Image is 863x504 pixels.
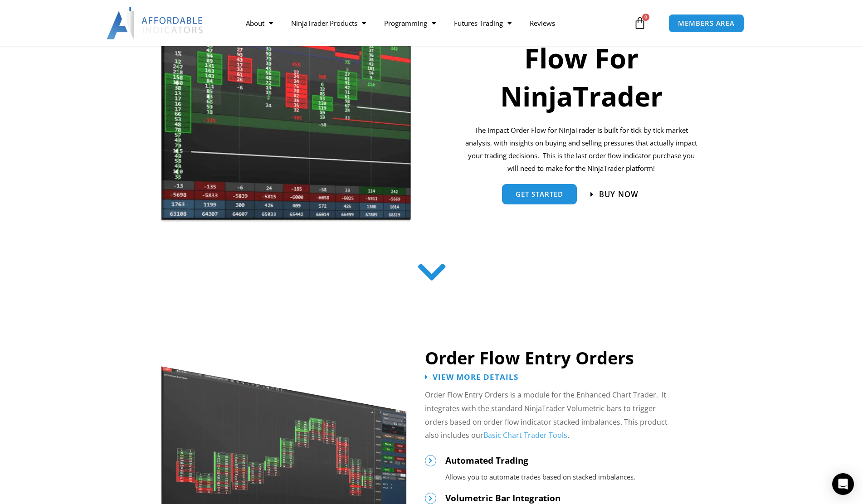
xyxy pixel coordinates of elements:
a: MEMBERS AREA [668,14,744,33]
h1: Impact Order Flow For NinjaTrader [464,1,699,115]
a: Programming [375,13,445,34]
span: get started [516,191,563,198]
p: Allows you to automate trades based on stacked imbalances. [445,471,711,484]
a: About [237,13,282,34]
p: Order Flow Entry Orders is a module for the Enhanced Chart Trader. It integrates with the standar... [425,388,677,442]
span: Automated Trading [445,455,528,466]
a: NinjaTrader Products [282,13,375,34]
span: Volumetric Bar Integration [445,492,561,504]
span: MEMBERS AREA [678,20,735,27]
p: The Impact Order Flow for NinjaTrader is built for tick by tick market analysis, with insights on... [464,124,699,174]
div: Open Intercom Messenger [832,473,854,495]
a: get started [502,184,577,204]
span: 0 [642,14,649,21]
a: Reviews [521,13,564,34]
a: Buy now [590,190,639,198]
span: View More Details [433,373,518,381]
a: Futures Trading [445,13,521,34]
span: Buy now [599,190,639,198]
a: 0 [620,10,660,36]
a: View More Details [425,373,518,381]
a: Basic Chart Trader Tools [483,430,567,440]
nav: Menu [237,13,631,34]
img: LogoAI | Affordable Indicators – NinjaTrader [107,7,204,39]
h2: Order Flow Entry Orders [425,347,711,369]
